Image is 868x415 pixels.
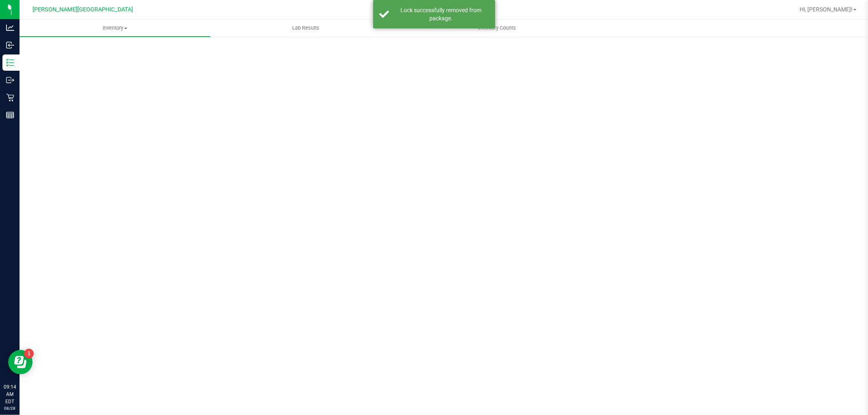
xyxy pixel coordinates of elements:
inline-svg: Inbound [6,41,14,49]
inline-svg: Inventory [6,59,14,67]
iframe: Resource center [8,350,33,374]
p: 09:14 AM EDT [4,383,16,405]
a: Inventory [20,20,210,37]
span: Hi, [PERSON_NAME]! [800,6,853,13]
inline-svg: Outbound [6,76,14,84]
inline-svg: Analytics [6,24,14,32]
div: Lock successfully removed from package. [394,6,489,22]
a: Lab Results [210,20,401,37]
iframe: Resource center unread badge [24,349,34,359]
span: Lab Results [281,24,330,32]
p: 08/28 [4,405,16,411]
inline-svg: Retail [6,93,14,102]
span: Inventory Counts [467,24,527,32]
span: Inventory [20,24,210,32]
a: Inventory Counts [401,20,592,37]
span: [PERSON_NAME][GEOGRAPHIC_DATA] [33,6,133,13]
inline-svg: Reports [6,111,14,119]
